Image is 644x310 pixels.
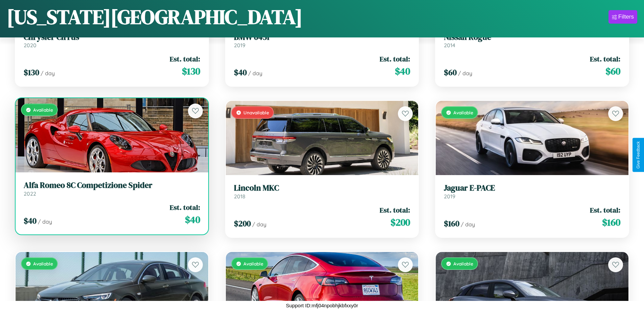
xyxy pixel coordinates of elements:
span: Est. total: [380,54,410,64]
span: / day [458,70,472,77]
a: Lincoln MKC2018 [234,183,410,200]
span: 2019 [444,193,455,200]
span: Available [453,261,473,266]
a: Alfa Romeo 8C Competizione Spider2022 [24,180,200,197]
h3: Chrysler Cirrus [24,32,200,42]
span: 2018 [234,193,245,200]
span: $ 160 [444,218,459,229]
span: 2019 [234,42,245,49]
span: $ 130 [182,64,200,78]
h3: Jaguar E-PACE [444,183,620,193]
span: Available [243,261,263,266]
p: Support ID: mfj04npobhjkbfxxy0r [286,301,358,310]
span: $ 200 [234,218,251,229]
span: 2020 [24,42,37,49]
a: Jaguar E-PACE2019 [444,183,620,200]
span: $ 40 [234,67,247,78]
span: $ 160 [602,216,620,229]
span: $ 40 [395,64,410,78]
h1: [US_STATE][GEOGRAPHIC_DATA] [7,3,303,31]
h3: Alfa Romeo 8C Competizione Spider [24,180,200,190]
span: 2022 [24,190,36,197]
a: Chrysler Cirrus2020 [24,32,200,49]
button: Filters [609,10,637,24]
span: Est. total: [590,205,620,215]
span: / day [41,70,55,77]
span: $ 200 [390,216,410,229]
span: $ 40 [185,213,200,226]
a: BMW 645i2019 [234,32,410,49]
span: Available [33,107,53,113]
span: Est. total: [380,205,410,215]
span: Est. total: [590,54,620,64]
span: Unavailable [243,110,269,115]
span: $ 40 [24,215,37,226]
h3: Nissan Rogue [444,32,620,42]
span: $ 60 [605,64,620,78]
div: Give Feedback [636,141,641,169]
span: Est. total: [170,202,200,212]
span: / day [461,221,475,228]
h3: BMW 645i [234,32,410,42]
span: Est. total: [170,54,200,64]
span: $ 60 [444,67,457,78]
span: Available [453,110,473,115]
h3: Lincoln MKC [234,183,410,193]
span: / day [252,221,266,228]
div: Filters [618,13,634,20]
span: / day [248,70,262,77]
a: Nissan Rogue2014 [444,32,620,49]
span: 2014 [444,42,455,49]
span: / day [38,218,52,225]
span: $ 130 [24,67,39,78]
span: Available [33,261,53,266]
